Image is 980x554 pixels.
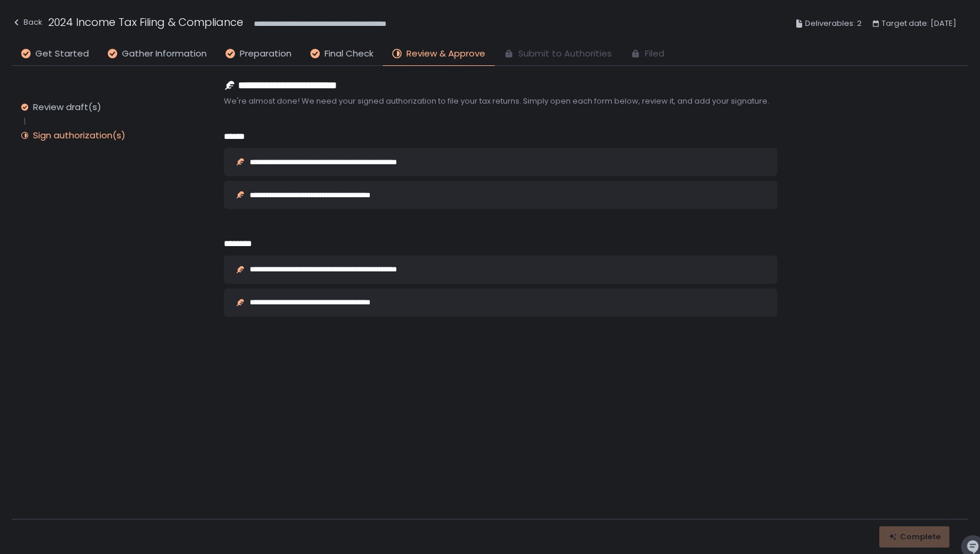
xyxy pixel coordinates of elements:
div: Back [12,15,42,29]
span: Gather Information [122,47,207,61]
div: Review draft(s) [33,101,101,113]
span: Preparation [240,47,292,61]
span: Deliverables: 2 [805,16,862,31]
button: Back [12,14,42,34]
span: Review & Approve [406,47,485,61]
span: Filed [645,47,664,61]
span: Final Check [325,47,373,61]
span: Get Started [35,47,89,61]
span: We're almost done! We need your signed authorization to file your tax returns. Simply open each f... [224,96,777,107]
div: Sign authorization(s) [33,130,125,141]
h1: 2024 Income Tax Filing & Compliance [48,14,243,30]
span: Target date: [DATE] [882,16,956,31]
span: Submit to Authorities [518,47,612,61]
